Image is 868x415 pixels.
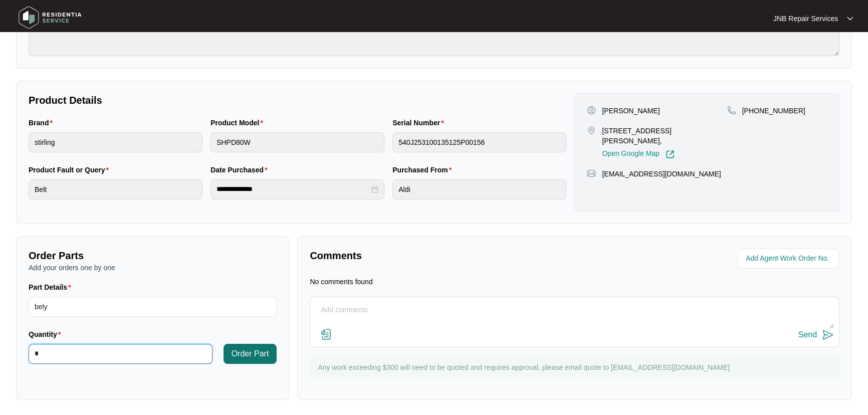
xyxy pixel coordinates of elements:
[310,277,372,287] p: No comments found
[29,329,65,339] label: Quantity
[29,344,212,363] input: Quantity
[602,169,721,179] p: [EMAIL_ADDRESS][DOMAIN_NAME]
[392,118,448,128] label: Serial Number
[587,106,596,115] img: user-pin
[210,118,267,128] label: Product Model
[216,184,369,194] input: Date Purchased
[773,14,838,24] p: JNB Repair Services
[320,328,332,340] img: file-attachment-doc.svg
[602,126,727,146] p: [STREET_ADDRESS][PERSON_NAME],
[602,150,674,159] a: Open Google Map
[210,132,384,152] input: Product Model
[224,344,277,364] button: Order Part
[798,330,817,339] div: Send
[742,106,805,116] p: [PHONE_NUMBER]
[746,253,833,265] input: Add Agent Work Order No.
[847,16,853,21] img: dropdown arrow
[232,348,269,360] span: Order Part
[587,126,596,135] img: map-pin
[822,329,834,341] img: send-icon.svg
[602,106,660,116] p: [PERSON_NAME]
[666,150,675,159] img: Link-External
[29,179,202,199] input: Product Fault or Query
[29,297,277,317] input: Part Details
[727,106,736,115] img: map-pin
[318,362,834,372] p: Any work exceeding $300 will need to be quoted and requires approval, please email quote to [EMAI...
[392,179,566,199] input: Purchased From
[29,249,277,263] p: Order Parts
[392,132,566,152] input: Serial Number
[210,165,271,175] label: Date Purchased
[29,282,75,292] label: Part Details
[587,169,596,178] img: map-pin
[15,3,85,33] img: residentia service logo
[29,263,277,273] p: Add your orders one by one
[310,249,567,263] p: Comments
[392,165,456,175] label: Purchased From
[798,328,834,342] button: Send
[29,132,202,152] input: Brand
[29,118,57,128] label: Brand
[29,93,566,107] p: Product Details
[29,165,113,175] label: Product Fault or Query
